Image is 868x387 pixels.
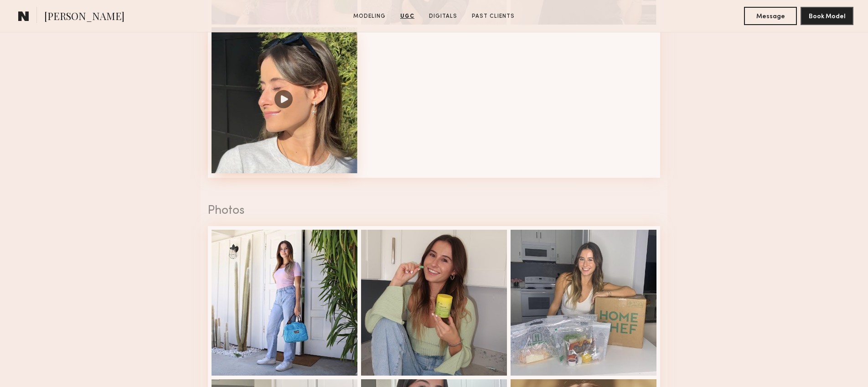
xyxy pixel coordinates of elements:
a: Modeling [350,12,389,21]
a: Past Clients [468,12,518,21]
div: Photos [208,205,660,217]
span: [PERSON_NAME] [44,9,124,25]
a: Book Model [801,12,853,20]
button: Message [744,7,797,25]
a: UGC [397,12,418,21]
a: Digitals [425,12,461,21]
button: Book Model [801,7,853,25]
